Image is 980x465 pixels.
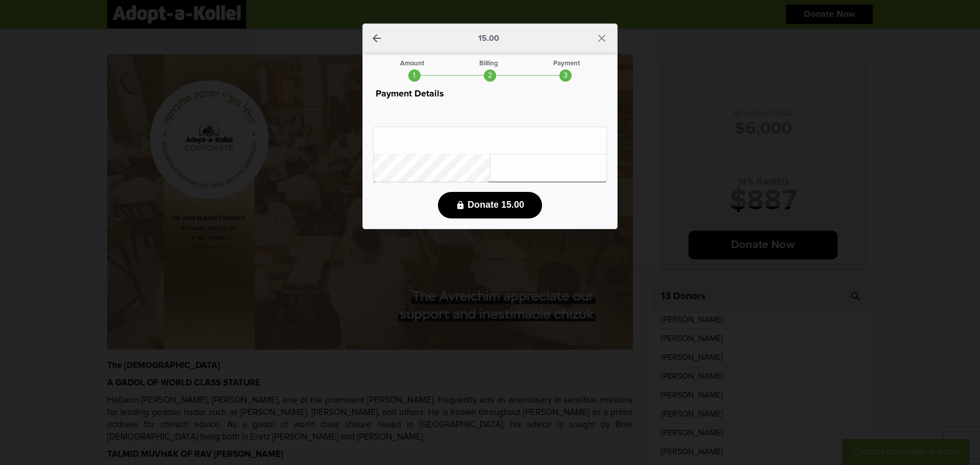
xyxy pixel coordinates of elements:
div: Billing [479,60,498,67]
div: 2 [484,69,496,82]
p: Payment Details [373,87,607,101]
span: Donate 15.00 [468,200,524,210]
div: 3 [559,69,572,82]
div: 1 [408,69,421,82]
div: Amount [400,60,424,67]
i: lock [456,201,465,210]
div: Payment [553,60,580,67]
a: arrow_back [371,32,383,44]
p: 15.00 [478,34,499,42]
i: close [596,32,608,44]
button: lock Donate 15.00 [438,192,542,218]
